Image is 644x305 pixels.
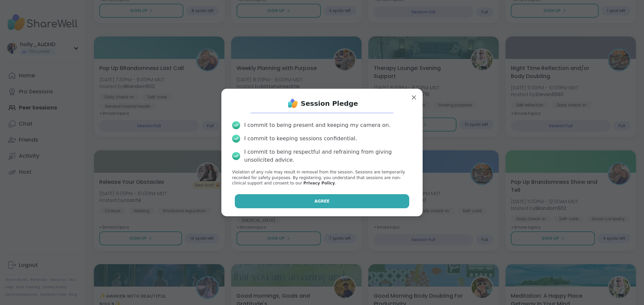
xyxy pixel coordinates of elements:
[244,121,390,129] div: I commit to being present and keeping my camera on.
[303,181,335,185] a: Privacy Policy
[301,99,358,108] h1: Session Pledge
[244,135,357,143] div: I commit to keeping sessions confidential.
[244,148,412,164] div: I commit to being respectful and refraining from giving unsolicited advice.
[315,198,330,204] span: Agree
[286,97,300,110] img: ShareWell Logo
[232,169,412,186] p: Violation of any rule may result in removal from the session. Sessions are temporarily recorded f...
[235,194,410,208] button: Agree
